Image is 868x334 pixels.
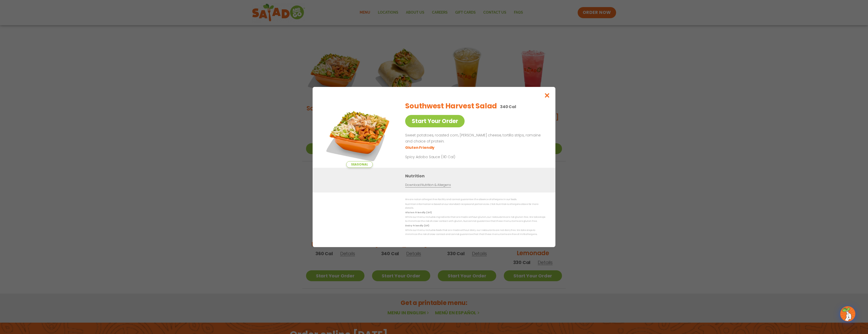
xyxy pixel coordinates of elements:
span: Seasonal [346,161,373,168]
p: Sweet potatoes, roasted corn, [PERSON_NAME] cheese, tortilla strips, romaine and choice of protein. [405,132,543,145]
button: Close modal [539,87,555,104]
h2: Southwest Harvest Salad [405,101,497,111]
img: Featured product photo for Southwest Harvest Salad [324,97,395,168]
img: wpChatIcon [841,307,855,321]
h3: Nutrition [405,173,548,179]
a: Start Your Order [405,115,465,127]
p: While our menu includes ingredients that are made without gluten, our restaurants are not gluten ... [405,215,545,223]
a: Download Nutrition & Allergens [405,183,451,187]
p: 340 Cal [500,104,516,110]
p: Spicy Adobo Sauce (110 Cal) [405,154,499,160]
p: While our menu includes foods that are made without dairy, our restaurants are not dairy free. We... [405,228,545,236]
p: Nutrition information is based on our standard recipes and portion sizes. Click Nutrition & Aller... [405,202,545,210]
strong: Dairy Friendly (DF) [405,224,429,227]
li: Gluten Friendly [405,145,435,150]
p: We are not an allergen free facility and cannot guarantee the absence of allergens in our foods. [405,198,545,201]
strong: Gluten Friendly (GF) [405,211,431,214]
